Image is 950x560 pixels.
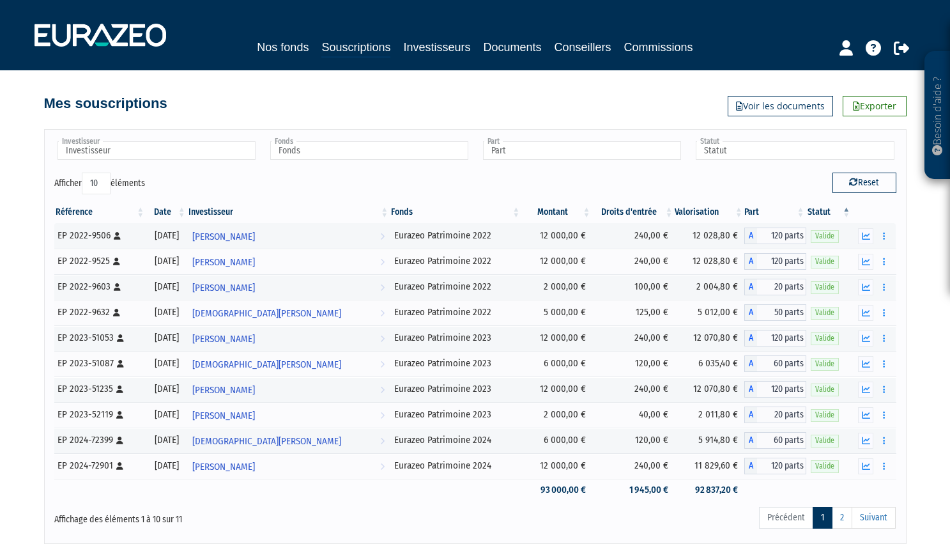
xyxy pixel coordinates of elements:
[192,327,255,351] span: [PERSON_NAME]
[54,173,145,194] label: Afficher éléments
[757,458,806,474] span: 120 parts
[187,351,390,377] a: [DEMOGRAPHIC_DATA][PERSON_NAME]
[390,201,521,223] th: Fonds: activer pour trier la colonne par ordre croissant
[521,223,592,249] td: 12 000,00 €
[150,433,182,447] div: [DATE]
[57,306,142,319] div: EP 2022-9632
[592,325,675,351] td: 240,00 €
[150,357,182,370] div: [DATE]
[57,331,142,345] div: EP 2023-51053
[592,479,675,501] td: 1 945,00 €
[757,228,806,244] span: 120 parts
[57,254,142,268] div: EP 2022-9525
[675,377,744,402] td: 12 070,80 €
[380,455,385,479] i: Voir l'investisseur
[811,384,839,396] span: Valide
[150,382,182,396] div: [DATE]
[116,462,123,470] i: [Français] Personne physique
[114,232,121,240] i: [Français] Personne physique
[592,377,675,402] td: 240,00 €
[187,428,390,453] a: [DEMOGRAPHIC_DATA][PERSON_NAME]
[811,307,839,319] span: Valide
[192,404,255,428] span: [PERSON_NAME]
[811,460,839,472] span: Valide
[521,479,592,501] td: 93 000,00 €
[521,249,592,274] td: 12 000,00 €
[114,283,121,291] i: [Français] Personne physique
[187,201,390,223] th: Investisseur: activer pour trier la colonne par ordre croissant
[811,256,839,268] span: Valide
[187,274,390,300] a: [PERSON_NAME]
[192,430,341,453] span: [DEMOGRAPHIC_DATA][PERSON_NAME]
[592,201,675,223] th: Droits d'entrée: activer pour trier la colonne par ordre croissant
[187,249,390,274] a: [PERSON_NAME]
[744,432,806,449] div: A - Eurazeo Patrimoine 2024
[675,201,744,223] th: Valorisation: activer pour trier la colonne par ordre croissant
[744,381,757,398] span: A
[380,225,385,249] i: Voir l'investisseur
[744,432,757,449] span: A
[744,355,757,372] span: A
[675,402,744,428] td: 2 011,80 €
[521,402,592,428] td: 2 000,00 €
[146,201,187,223] th: Date: activer pour trier la colonne par ordre croissant
[116,385,123,393] i: [Français] Personne physique
[57,433,142,447] div: EP 2024-72399
[150,331,182,345] div: [DATE]
[806,201,852,223] th: Statut : activer pour trier la colonne par ordre d&eacute;croissant
[744,381,806,398] div: A - Eurazeo Patrimoine 2023
[832,507,852,529] a: 2
[728,96,833,116] a: Voir les documents
[675,325,744,351] td: 12 070,80 €
[843,96,907,116] a: Exporter
[192,455,255,479] span: [PERSON_NAME]
[380,327,385,351] i: Voir l'investisseur
[192,378,255,402] span: [PERSON_NAME]
[675,249,744,274] td: 12 028,80 €
[113,309,120,316] i: [Français] Personne physique
[675,428,744,453] td: 5 914,80 €
[521,300,592,325] td: 5 000,00 €
[744,458,757,474] span: A
[744,304,757,321] span: A
[34,24,166,47] img: 1732889491-logotype_eurazeo_blanc_rvb.png
[380,302,385,325] i: Voir l'investisseur
[150,229,182,242] div: [DATE]
[757,253,806,270] span: 120 parts
[852,507,896,529] a: Suivant
[744,279,757,295] span: A
[57,229,142,242] div: EP 2022-9506
[257,38,309,56] a: Nos fonds
[113,258,120,265] i: [Français] Personne physique
[813,507,832,529] a: 1
[675,223,744,249] td: 12 028,80 €
[394,357,517,370] div: Eurazeo Patrimoine 2023
[744,201,806,223] th: Part: activer pour trier la colonne par ordre croissant
[592,351,675,377] td: 120,00 €
[54,506,394,526] div: Affichage des éléments 1 à 10 sur 11
[930,58,945,173] p: Besoin d'aide ?
[521,377,592,402] td: 12 000,00 €
[192,302,341,325] span: [DEMOGRAPHIC_DATA][PERSON_NAME]
[192,251,255,274] span: [PERSON_NAME]
[187,300,390,325] a: [DEMOGRAPHIC_DATA][PERSON_NAME]
[394,229,517,242] div: Eurazeo Patrimoine 2022
[592,274,675,300] td: 100,00 €
[394,433,517,447] div: Eurazeo Patrimoine 2024
[744,228,806,244] div: A - Eurazeo Patrimoine 2022
[592,428,675,453] td: 120,00 €
[116,437,123,444] i: [Français] Personne physique
[187,325,390,351] a: [PERSON_NAME]
[82,173,111,194] select: Afficheréléments
[675,479,744,501] td: 92 837,20 €
[811,281,839,293] span: Valide
[757,381,806,398] span: 120 parts
[675,351,744,377] td: 6 035,40 €
[117,334,124,342] i: [Français] Personne physique
[403,38,470,56] a: Investisseurs
[811,230,839,242] span: Valide
[380,404,385,428] i: Voir l'investisseur
[44,96,167,111] h4: Mes souscriptions
[744,228,757,244] span: A
[394,331,517,345] div: Eurazeo Patrimoine 2023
